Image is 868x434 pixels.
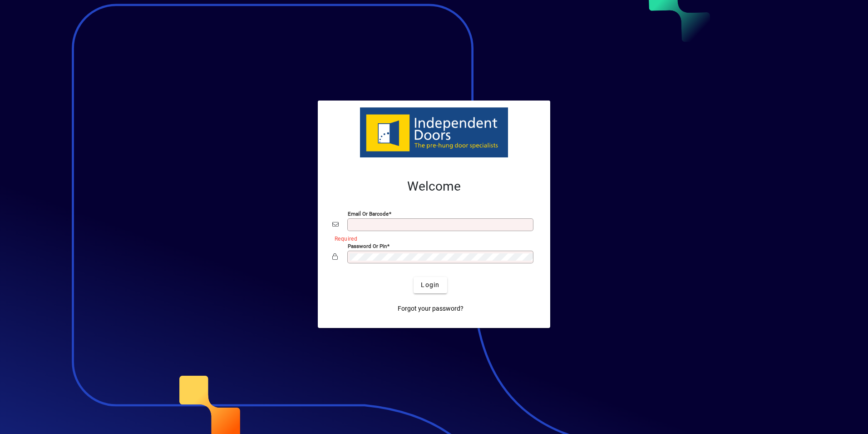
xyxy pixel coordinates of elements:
a: Forgot your password? [394,301,467,317]
mat-label: Password or Pin [348,242,387,249]
button: Login [414,277,447,293]
mat-label: Email or Barcode [348,210,389,217]
span: Login [421,280,439,290]
h2: Welcome [332,179,536,194]
span: Forgot your password? [398,304,464,313]
mat-error: Required [335,233,528,243]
